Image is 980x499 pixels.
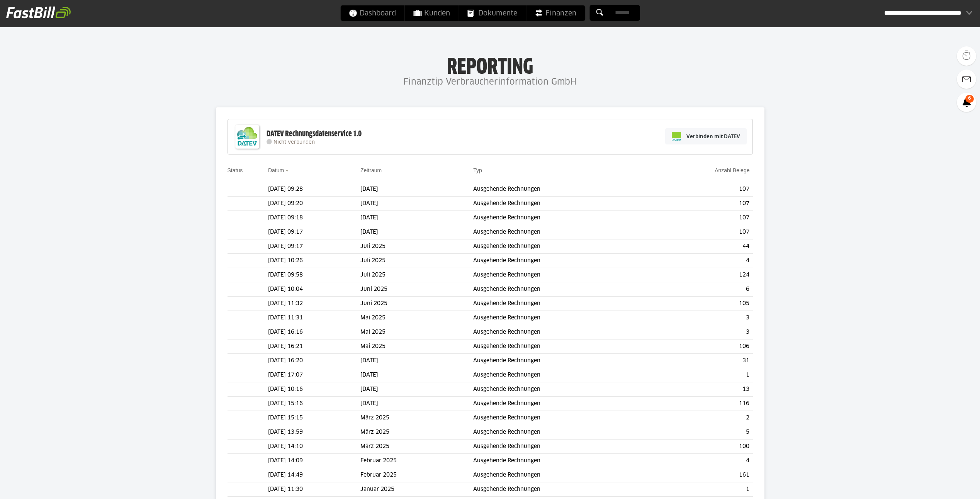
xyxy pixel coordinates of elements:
td: 124 [652,268,752,282]
td: 1 [652,368,752,382]
td: 31 [652,354,752,368]
a: Dokumente [459,5,526,21]
td: 100 [652,440,752,454]
td: 3 [652,311,752,325]
a: Anzahl Belege [715,167,749,173]
td: 106 [652,339,752,354]
td: Januar 2025 [360,482,473,497]
td: [DATE] 17:07 [268,368,360,382]
td: [DATE] 09:17 [268,239,360,254]
td: [DATE] [360,225,473,239]
td: 4 [652,254,752,268]
span: Dokumente [467,5,517,21]
td: Juni 2025 [360,282,473,297]
td: Ausgehende Rechnungen [473,411,652,425]
td: [DATE] 10:04 [268,282,360,297]
td: Mai 2025 [360,339,473,354]
td: Mai 2025 [360,311,473,325]
td: 105 [652,297,752,311]
a: Dashboard [340,5,404,21]
td: [DATE] 11:31 [268,311,360,325]
td: [DATE] 16:16 [268,325,360,339]
td: [DATE] 09:28 [268,182,360,197]
td: [DATE] [360,368,473,382]
td: Ausgehende Rechnungen [473,197,652,211]
td: Februar 2025 [360,454,473,468]
span: 6 [965,95,974,103]
iframe: Öffnet ein Widget, in dem Sie weitere Informationen finden [921,476,972,495]
td: [DATE] 10:26 [268,254,360,268]
td: [DATE] [360,382,473,397]
td: [DATE] 16:21 [268,339,360,354]
td: Ausgehende Rechnungen [473,282,652,297]
td: [DATE] 09:18 [268,211,360,225]
td: [DATE] 09:20 [268,197,360,211]
td: 44 [652,239,752,254]
td: März 2025 [360,440,473,454]
td: Ausgehende Rechnungen [473,382,652,397]
td: Ausgehende Rechnungen [473,182,652,197]
td: [DATE] [360,182,473,197]
td: [DATE] [360,397,473,411]
td: Ausgehende Rechnungen [473,468,652,482]
td: Ausgehende Rechnungen [473,339,652,354]
span: Dashboard [349,5,396,21]
td: 1 [652,482,752,497]
td: Ausgehende Rechnungen [473,268,652,282]
td: Ausgehende Rechnungen [473,211,652,225]
td: [DATE] 14:10 [268,440,360,454]
td: [DATE] 11:30 [268,482,360,497]
td: Ausgehende Rechnungen [473,354,652,368]
td: 6 [652,282,752,297]
a: Typ [473,167,482,173]
span: Nicht verbunden [273,140,315,145]
a: Zeitraum [360,167,382,173]
td: 4 [652,454,752,468]
h1: Reporting [77,54,903,75]
td: 107 [652,182,752,197]
a: 6 [957,93,976,112]
td: März 2025 [360,425,473,440]
td: [DATE] 14:49 [268,468,360,482]
span: Verbinden mit DATEV [686,132,740,140]
td: 107 [652,225,752,239]
img: DATEV-Datenservice Logo [232,121,263,152]
div: DATEV Rechnungsdatenservice 1.0 [267,129,362,139]
td: [DATE] 09:58 [268,268,360,282]
td: [DATE] 15:15 [268,411,360,425]
a: Status [228,167,243,173]
td: [DATE] 13:59 [268,425,360,440]
td: [DATE] 09:17 [268,225,360,239]
td: [DATE] 10:16 [268,382,360,397]
td: 3 [652,325,752,339]
td: [DATE] 11:32 [268,297,360,311]
a: Datum [268,167,284,173]
td: [DATE] 15:16 [268,397,360,411]
td: Ausgehende Rechnungen [473,239,652,254]
td: Juni 2025 [360,297,473,311]
a: Verbinden mit DATEV [665,128,747,144]
td: Mai 2025 [360,325,473,339]
td: [DATE] [360,197,473,211]
a: Kunden [405,5,459,21]
td: Ausgehende Rechnungen [473,254,652,268]
td: Juli 2025 [360,268,473,282]
td: Ausgehende Rechnungen [473,482,652,497]
td: [DATE] [360,354,473,368]
td: Ausgehende Rechnungen [473,454,652,468]
td: Ausgehende Rechnungen [473,311,652,325]
td: Ausgehende Rechnungen [473,325,652,339]
td: [DATE] [360,211,473,225]
img: sort_desc.gif [285,170,290,171]
td: Ausgehende Rechnungen [473,397,652,411]
td: 107 [652,197,752,211]
td: [DATE] 14:09 [268,454,360,468]
img: pi-datev-logo-farbig-24.svg [672,132,681,141]
span: Finanzen [535,5,576,21]
td: März 2025 [360,411,473,425]
td: 161 [652,468,752,482]
td: Juli 2025 [360,254,473,268]
td: Ausgehende Rechnungen [473,368,652,382]
td: 5 [652,425,752,440]
span: Kunden [413,5,450,21]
